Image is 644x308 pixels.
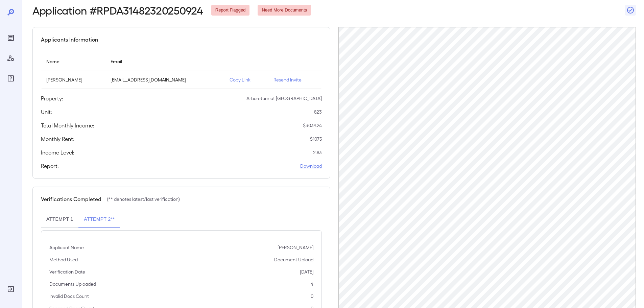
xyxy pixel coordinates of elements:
[49,281,96,287] p: Documents Uploaded
[625,5,636,16] button: Close Report
[41,52,105,71] th: Name
[41,135,74,143] h5: Monthly Rent:
[41,94,63,102] h5: Property:
[300,163,322,169] a: Download
[105,52,224,71] th: Email
[32,4,203,16] h2: Application # RPDA31482320250924
[311,281,313,287] p: 4
[49,244,84,251] p: Applicant Name
[258,7,311,14] span: Need More Documents
[300,268,313,275] p: [DATE]
[313,149,322,156] p: 2.83
[41,121,94,129] h5: Total Monthly Income:
[5,53,16,64] div: Manage Users
[211,7,250,14] span: Report Flagged
[41,52,322,89] table: simple table
[78,211,120,228] button: Attempt 2**
[41,148,74,157] h5: Income Level:
[230,76,263,83] p: Copy Link
[5,284,16,294] div: Log Out
[49,293,89,300] p: Invalid Docs Count
[5,32,16,43] div: Reports
[5,73,16,84] div: FAQ
[310,136,322,142] p: $ 1075
[46,76,100,83] p: [PERSON_NAME]
[41,35,98,44] h5: Applicants Information
[49,256,78,263] p: Method Used
[49,268,85,275] p: Verification Date
[274,256,313,263] p: Document Upload
[303,122,322,129] p: $ 3039.24
[107,196,180,203] p: (** denotes latest/last verification)
[41,211,78,228] button: Attempt 1
[273,76,316,83] p: Resend Invite
[41,162,59,170] h5: Report:
[311,293,313,300] p: 0
[41,195,101,203] h5: Verifications Completed
[278,244,313,251] p: [PERSON_NAME]
[314,109,322,115] p: 823
[41,108,52,116] h5: Unit:
[246,95,322,102] p: Arboretum at [GEOGRAPHIC_DATA]
[111,76,219,83] p: [EMAIL_ADDRESS][DOMAIN_NAME]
